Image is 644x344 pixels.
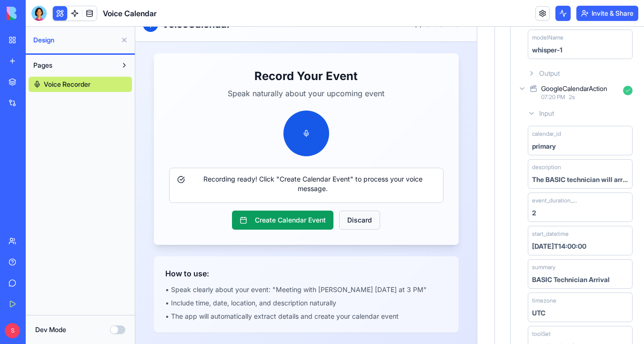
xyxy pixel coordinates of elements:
[532,230,569,238] span: start_datetime
[532,297,556,304] span: timezone
[34,61,308,72] p: Speak naturally about your upcoming event
[532,275,610,284] div: BASIC Technician Arrival
[42,148,300,167] div: Recording ready! Click "Create Calendar Event" to process your voice message.
[532,242,586,251] div: [DATE]T14:00:00
[30,241,312,253] h3: How to use:
[35,325,66,334] label: Dev Mode
[7,7,66,20] img: logo
[539,69,560,78] span: Output
[5,323,20,338] span: S
[541,93,565,101] span: 07:20 PM
[532,208,536,218] div: 2
[532,163,561,171] span: description
[44,80,91,89] span: Voice Recorder
[541,84,607,93] div: GoogleCalendarAction
[532,175,628,184] div: The BASIC technician will arrive.
[34,42,308,57] h2: Record Your Event
[532,330,551,338] span: toolSet
[532,142,556,151] div: primary
[103,8,157,19] span: Voice Calendar
[532,308,545,318] div: UTC
[29,58,117,73] button: Pages
[30,272,312,281] p: • Include time, date, location, and description naturally
[97,184,198,203] button: Create Calendar Event
[29,77,132,92] a: Voice Recorder
[539,109,554,118] span: Input
[576,6,638,21] button: Invite & Share
[532,263,555,271] span: summary
[532,34,563,41] span: modelName
[33,35,117,45] span: Design
[30,285,312,294] p: • The app will automatically extract details and create your calendar event
[532,197,578,204] span: event_duration_hour
[569,93,575,101] span: 2 s
[532,130,561,138] span: calendar_id
[532,45,563,55] div: whisper-1
[33,61,52,70] span: Pages
[204,184,245,203] button: Discard
[30,258,312,268] p: • Speak clearly about your event: "Meeting with [PERSON_NAME] [DATE] at 3 PM"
